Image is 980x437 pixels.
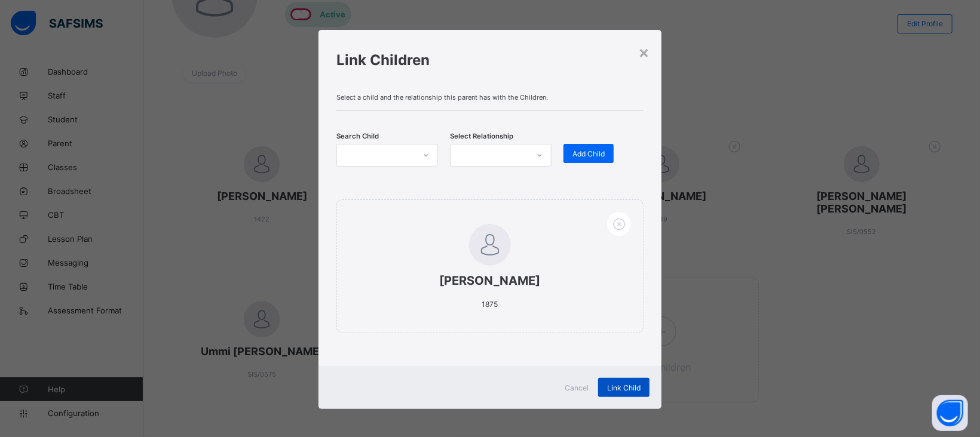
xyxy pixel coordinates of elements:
[450,132,513,140] span: Select Relationship
[336,51,644,69] h1: Link Children
[336,93,644,101] span: Select a child and the relationship this parent has with the Children.
[638,42,650,62] div: ×
[336,132,379,140] span: Search Child
[572,149,605,158] span: Add Child
[469,224,511,266] img: default.svg
[607,383,641,392] span: Link Child
[932,395,968,431] button: Open asap
[361,273,619,288] span: [PERSON_NAME]
[565,383,589,392] span: Cancel
[482,300,498,309] span: 1875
